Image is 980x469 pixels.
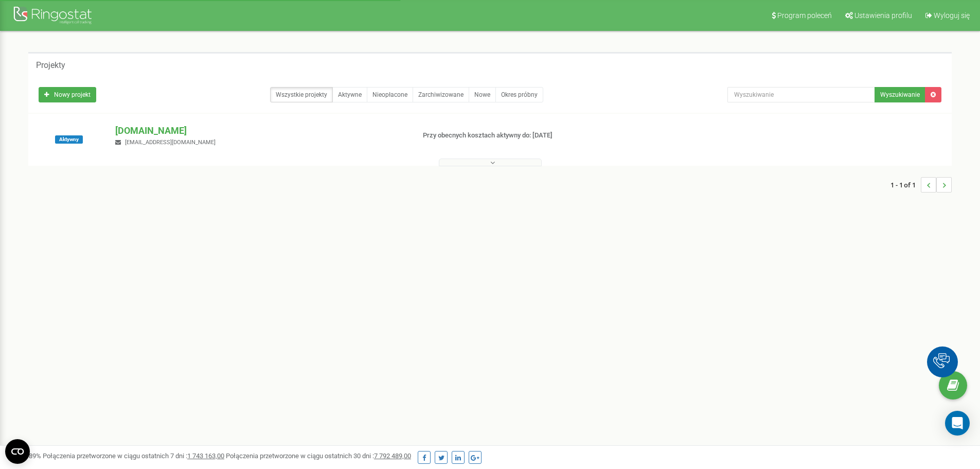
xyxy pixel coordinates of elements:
[934,11,970,20] span: Wyloguj się
[890,167,952,203] nav: ...
[854,11,912,20] span: Ustawienia profilu
[374,452,411,460] u: 7 792 489,00
[423,131,637,141] p: Przy obecnych kosztach aktywny do: [DATE]
[36,61,65,70] h5: Projekty
[187,452,224,460] u: 1 743 163,00
[115,124,406,137] p: [DOMAIN_NAME]
[43,452,224,460] span: Połączenia przetworzone w ciągu ostatnich 7 dni :
[777,11,832,20] span: Program poleceń
[367,87,413,102] a: Nieopłacone
[727,87,875,102] input: Wyszukiwanie
[226,452,411,460] span: Połączenia przetworzone w ciągu ostatnich 30 dni :
[55,135,83,144] span: Aktywny
[413,87,469,102] a: Zarchiwizowane
[270,87,333,102] a: Wszystkie projekty
[469,87,496,102] a: Nowe
[332,87,367,102] a: Aktywne
[125,139,216,146] span: [EMAIL_ADDRESS][DOMAIN_NAME]
[39,87,96,102] a: Nowy projekt
[945,411,970,436] div: Open Intercom Messenger
[875,87,925,102] button: Wyszukiwanie
[890,177,921,193] span: 1 - 1 of 1
[495,87,543,102] a: Okres próbny
[5,439,30,464] button: Open CMP widget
